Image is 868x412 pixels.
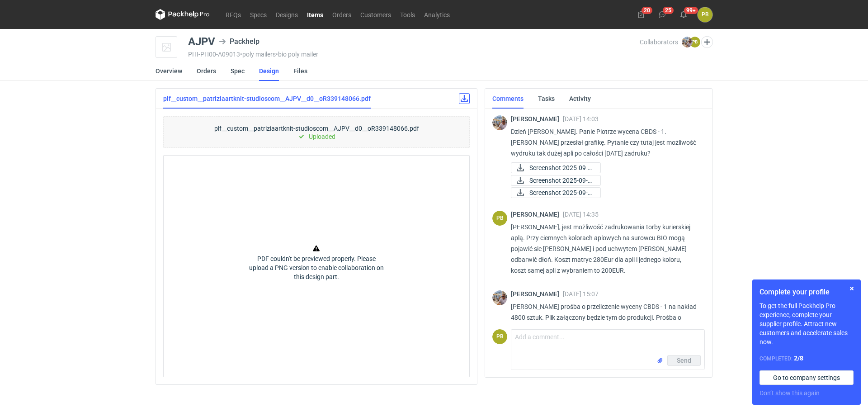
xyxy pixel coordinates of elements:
[163,116,470,148] div: plf__custom__patriziaartknit-studioscom__AJPV__d0__oR339148066.pdf
[640,38,678,46] span: Collaborators
[511,211,563,218] span: [PERSON_NAME]
[511,175,601,186] a: Screenshot 2025-09-0...
[302,9,328,20] a: Items
[511,187,601,198] div: Screenshot 2025-09-03 at 12.22.58.png
[156,9,210,20] svg: Packhelp Pro
[511,290,563,298] span: [PERSON_NAME]
[163,89,371,109] a: plf__custom__patriziaartknit-studioscom__AJPV__d0__oR339148066.pdf
[759,354,854,363] div: Completed:
[846,283,857,294] button: Skip for now
[529,175,593,185] span: Screenshot 2025-09-0...
[698,7,712,22] div: Piotr Bożek
[511,222,698,276] p: [PERSON_NAME], jest możliwość zadrukowania torby kurierskiej aplą. Przy ciemnych kolorach aplowyc...
[676,7,691,22] button: 99+
[511,301,698,345] p: [PERSON_NAME] prośba o przeliczenie wyceny CBDS - 1 na nakład 4800 sztuk. Plik załączony będzie t...
[529,188,593,198] span: Screenshot 2025-09-0...
[492,329,507,344] figcaption: PB
[563,211,599,218] span: [DATE] 14:35
[538,89,555,109] a: Tasks
[563,290,599,298] span: [DATE] 15:07
[655,7,670,22] button: 25
[197,61,216,81] a: Orders
[188,36,215,47] div: AJPV
[759,301,854,346] p: To get the full Packhelp Pro experience, complete your supplier profile. Attract new customers an...
[420,9,454,20] a: Analytics
[492,115,507,130] img: Michał Palasek
[563,115,599,123] span: [DATE] 14:03
[309,133,335,140] p: Uploaded
[259,61,279,81] a: Design
[271,9,302,20] a: Designs
[511,162,601,173] div: Screenshot 2025-09-03 at 12.21.41.png
[492,329,507,344] div: Piotr Bożek
[492,89,524,109] a: Comments
[221,9,245,20] a: RFQs
[529,163,593,173] span: Screenshot 2025-09-0...
[492,211,507,226] figcaption: PB
[701,36,713,48] button: Edit collaborators
[667,355,701,366] button: Send
[759,388,820,398] button: Don’t show this again
[682,37,693,47] img: Michał Palasek
[759,370,854,385] a: Go to company settings
[511,115,563,123] span: [PERSON_NAME]
[492,290,507,305] img: Michał Palasek
[511,175,601,186] div: Screenshot 2025-09-03 at 12.21.56.png
[511,126,698,159] p: Dzień [PERSON_NAME]. Panie Piotrze wycena CBDS - 1. [PERSON_NAME] przesłał grafikę. Pytanie czy t...
[492,211,507,226] div: Piotr Bożek
[634,7,648,22] button: 20
[698,7,712,22] button: PB
[511,162,601,173] a: Screenshot 2025-09-0...
[156,61,182,81] a: Overview
[689,37,700,47] figcaption: PB
[677,357,691,364] span: Send
[356,9,396,20] a: Customers
[276,51,318,58] span: • bio poly mailer
[759,287,854,298] h1: Complete your profile
[231,61,245,81] a: Spec
[794,355,803,362] strong: 2 / 8
[219,36,259,47] div: Packhelp
[511,187,601,198] a: Screenshot 2025-09-0...
[245,9,271,20] a: Specs
[188,51,640,58] div: PHI-PH00-A09013
[569,89,591,109] a: Activity
[249,254,384,281] p: PDF couldn't be previewed properly. Please upload a PNG version to enable collaboration on this d...
[328,9,356,20] a: Orders
[396,9,420,20] a: Tools
[293,61,307,81] a: Files
[240,51,276,58] span: • poly mailers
